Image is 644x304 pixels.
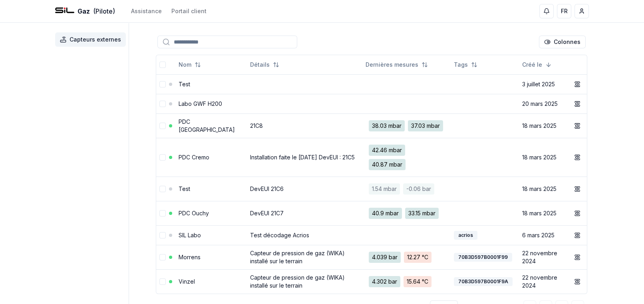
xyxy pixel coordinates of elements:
[159,123,166,129] button: Sélectionner la ligne
[519,113,568,138] td: 18 mars 2025
[78,6,90,16] span: Gaz
[250,61,270,69] span: Détails
[454,231,477,240] div: acrios
[159,210,166,217] button: Sélectionner la ligne
[245,58,284,71] button: Not sorted. Click to sort ascending.
[519,138,568,177] td: 18 mars 2025
[55,6,115,16] a: Gaz(Pilote)
[55,2,74,21] img: SIL - Gaz Logo
[539,36,586,48] button: Cocher les colonnes
[159,186,166,192] button: Sélectionner la ligne
[179,185,190,192] a: Test
[454,277,513,286] div: 70B3D597B0001F9A
[519,245,568,269] td: 22 novembre 2024
[403,276,431,287] span: 15.64 °C
[174,58,206,71] button: Not sorted. Click to sort ascending.
[404,252,431,263] span: 12.27 °C
[159,101,166,107] button: Sélectionner la ligne
[403,183,434,195] span: -0.06 bar
[369,208,402,219] span: 40.9 mbar
[454,253,512,262] div: 70B3D597B0001F99
[517,58,557,71] button: Sorted descending. Click to sort ascending.
[366,141,447,173] a: 42.46 mbar40.87 mbar
[131,7,162,15] a: Assistance
[519,94,568,113] td: 20 mars 2025
[519,177,568,201] td: 18 mars 2025
[366,61,418,69] span: Dernières mesures
[179,278,195,285] a: Vinzel
[93,6,115,16] span: (Pilote)
[366,273,447,290] a: 4.302 bar15.64 °C
[179,61,191,69] span: Nom
[369,159,405,170] span: 40.87 mbar
[522,61,542,69] span: Créé le
[179,254,201,260] a: Morrens
[171,7,207,15] a: Portail client
[366,205,447,222] a: 40.9 mbar33.15 mbar
[366,248,447,266] a: 4.039 bar12.27 °C
[366,180,447,198] a: 1.54 mbar-0.06 bar
[405,208,439,219] span: 33.15 mbar
[369,252,401,263] span: 4.039 bar
[250,232,309,238] a: Test décodage Acrios
[70,36,121,44] span: Capteurs externes
[369,120,405,131] span: 38.03 mbar
[159,81,166,87] button: Sélectionner la ligne
[519,201,568,225] td: 18 mars 2025
[55,32,129,47] a: Capteurs externes
[557,4,571,18] button: FR
[366,117,447,135] a: 38.03 mbar37.03 mbar
[250,122,263,129] a: 21C8
[369,183,400,195] span: 1.54 mbar
[159,254,166,260] button: Sélectionner la ligne
[250,274,345,289] a: Capteur de pression de gaz (WIKA) installé sur le terrain
[250,185,284,192] a: DevEUI 21C6
[179,100,222,107] a: Labo GWF H200
[159,154,166,161] button: Sélectionner la ligne
[519,74,568,94] td: 3 juillet 2025
[250,210,284,217] a: DevEUI 21C7
[179,81,190,87] a: Test
[561,7,568,15] span: FR
[519,225,568,245] td: 6 mars 2025
[250,154,355,161] a: Installation faite le [DATE] DevEUI : 21C5
[408,120,443,131] span: 37.03 mbar
[361,58,433,71] button: Not sorted. Click to sort ascending.
[519,269,568,294] td: 22 novembre 2024
[159,232,166,238] button: Sélectionner la ligne
[449,58,482,71] button: Not sorted. Click to sort ascending.
[250,250,345,264] a: Capteur de pression de gaz (WIKA) installé sur le terrain
[179,118,235,133] a: PDC [GEOGRAPHIC_DATA]
[369,145,405,156] span: 42.46 mbar
[454,61,468,69] span: Tags
[159,278,166,285] button: Sélectionner la ligne
[159,62,166,68] button: Tout sélectionner
[179,210,209,217] a: PDC Ouchy
[369,276,400,287] span: 4.302 bar
[179,154,209,161] a: PDC Cremo
[179,232,201,238] a: SIL Labo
